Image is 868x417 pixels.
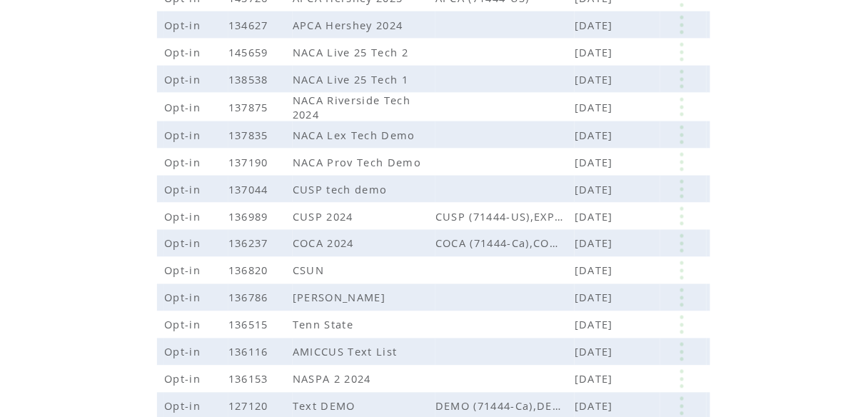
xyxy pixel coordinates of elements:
span: 137190 [228,155,272,169]
span: AMICCUS Text List [293,345,401,359]
span: NACA Lex Tech Demo [293,128,419,142]
span: Opt-in [164,100,204,114]
span: [DATE] [575,236,617,251]
span: CUSP tech demo [293,182,391,196]
span: COCA 2024 [293,236,358,251]
span: Opt-in [164,18,204,32]
span: Opt-in [164,318,204,332]
span: NACA Live 25 Tech 1 [293,72,412,86]
span: NACA Prov Tech Demo [293,155,425,169]
span: [DATE] [575,399,617,413]
span: Opt-in [164,263,204,278]
span: Opt-in [164,291,204,305]
span: Opt-in [164,209,204,223]
span: CUSP 2024 [293,209,357,223]
span: NASPA 2 2024 [293,372,375,386]
span: Opt-in [164,372,204,386]
span: COCA (71444-Ca),COCA (71444-US),EXPLORE (71444-Ca) [435,236,575,251]
span: [PERSON_NAME] [293,291,389,305]
span: NACA Live 25 Tech 2 [293,45,412,59]
span: [DATE] [575,182,617,196]
span: DEMO (71444-Ca),DEMO (71444-US) [435,399,575,413]
span: [DATE] [575,128,617,142]
span: [DATE] [575,318,617,332]
span: Tenn State [293,318,357,332]
span: [DATE] [575,72,617,86]
span: 136820 [228,263,272,278]
span: Opt-in [164,128,204,142]
span: CSUN [293,263,328,278]
span: 136989 [228,209,272,223]
span: CUSP (71444-US),EXPLORE (71444-US) [435,209,575,223]
span: [DATE] [575,18,617,32]
span: NACA Riverside Tech 2024 [293,93,410,121]
span: Opt-in [164,236,204,251]
span: [DATE] [575,100,617,114]
span: 134627 [228,18,272,32]
span: 136515 [228,318,272,332]
span: Opt-in [164,72,204,86]
span: Opt-in [164,345,204,359]
span: 137835 [228,128,272,142]
span: 136786 [228,291,272,305]
span: 145659 [228,45,272,59]
span: Opt-in [164,45,204,59]
span: Opt-in [164,155,204,169]
span: [DATE] [575,45,617,59]
span: Opt-in [164,182,204,196]
span: 137044 [228,182,272,196]
span: [DATE] [575,345,617,359]
span: [DATE] [575,263,617,278]
span: 136237 [228,236,272,251]
span: [DATE] [575,291,617,305]
span: [DATE] [575,155,617,169]
span: 137875 [228,100,272,114]
span: APCA Hershey 2024 [293,18,407,32]
span: [DATE] [575,209,617,223]
span: 136116 [228,345,272,359]
span: 138538 [228,72,272,86]
span: 127120 [228,399,272,413]
span: Opt-in [164,399,204,413]
span: 136153 [228,372,272,386]
span: Text DEMO [293,399,359,413]
span: [DATE] [575,372,617,386]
